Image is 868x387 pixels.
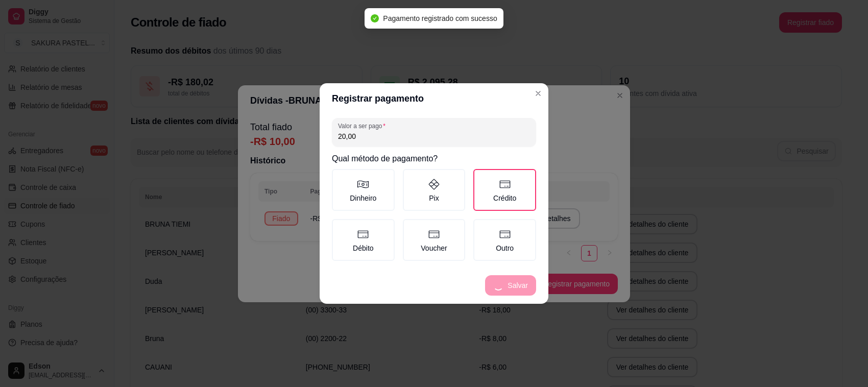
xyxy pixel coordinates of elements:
[473,169,536,211] label: Crédito
[473,219,536,261] label: Outro
[371,14,379,22] span: check-circle
[338,122,389,130] label: Valor a ser pago
[383,14,497,22] span: Pagamento registrado com sucesso
[338,131,530,141] input: Valor a ser pago
[530,85,546,102] button: Close
[403,169,466,211] label: Pix
[403,219,466,261] label: Voucher
[332,153,536,165] h2: Qual método de pagamento?
[332,169,395,211] label: Dinheiro
[320,83,548,114] header: Registrar pagamento
[332,219,395,261] label: Débito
